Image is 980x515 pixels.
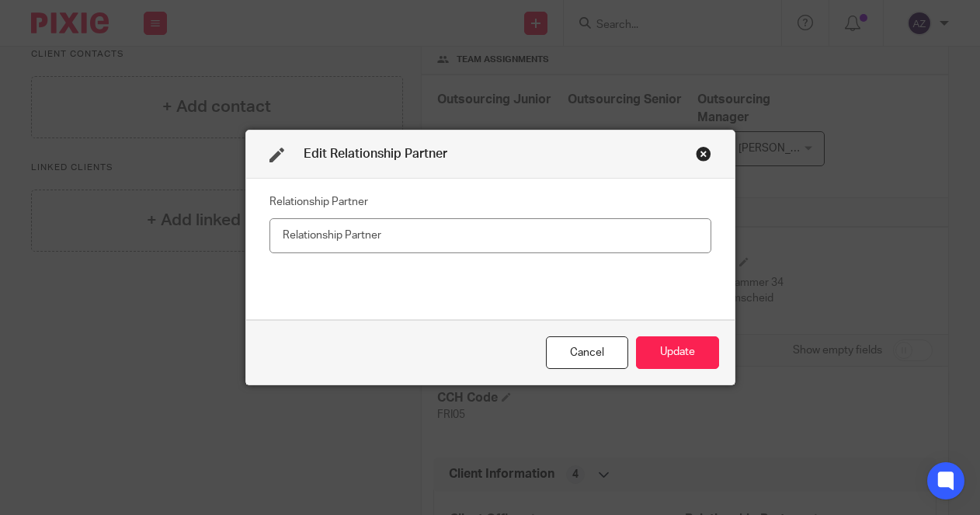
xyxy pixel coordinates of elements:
button: Update [636,336,719,370]
label: Relationship Partner [269,194,368,210]
input: Relationship Partner [269,218,711,253]
div: Close this dialog window [546,336,628,370]
span: Edit Relationship Partner [304,148,447,160]
div: Close this dialog window [696,146,711,162]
